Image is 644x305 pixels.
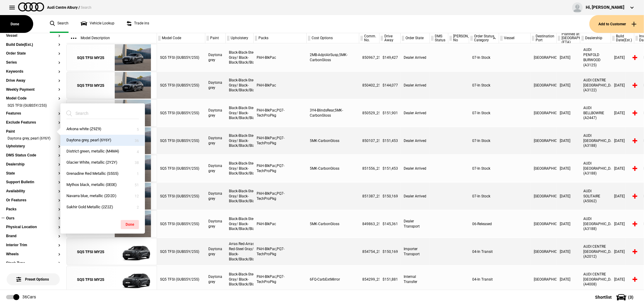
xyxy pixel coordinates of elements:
[157,44,205,71] div: SQ5 TFSI (GUBS5Y/25S)
[557,238,580,265] div: [DATE]
[557,155,580,182] div: [DATE]
[205,210,226,237] div: Daytona grey
[531,44,557,71] div: [GEOGRAPHIC_DATA]
[401,33,430,43] div: Order State
[6,243,60,247] button: Interior Trim
[6,252,60,256] button: Wheels
[6,162,60,167] button: Dealership
[307,44,359,71] div: 2MB-AdptAirSusp,5MK-CarbonGloss
[307,155,359,182] div: 5MK-CarbonGloss
[157,127,205,154] div: SQ5 TFSI (GUBS5Y/25S)
[6,180,60,189] section: Support Bulletin
[70,266,112,293] a: SQ5 TFSI MY25
[6,70,60,74] button: Keywords
[589,15,644,33] button: Add to Customer
[6,180,60,184] button: Support Bulletin
[469,238,499,265] div: 04-In Transit
[70,238,112,266] a: SQ5 TFSI MY25
[359,155,380,182] div: 851556_25
[157,33,205,43] div: Model Code
[77,55,104,61] div: SQ5 TFSI MY25
[6,153,60,162] section: DMS Status Code
[6,121,60,125] button: Exclude Features
[6,252,60,261] section: Wheels
[60,124,145,135] button: Arkona white (Z9Z9)
[6,162,60,171] section: Dealership
[6,189,60,198] section: Availability
[6,88,60,92] button: Weekly Payment
[254,210,307,237] div: PAH-BlkPac
[611,72,634,99] div: [DATE]
[6,34,60,43] section: Vessel
[6,121,60,130] section: Exclude Features
[112,72,154,99] img: Audi_GUBS5Y_25S_GX_6Y6Y_PAH_WA2_6FJ_PYH_PWO_56T_(Nadin:_56T_6FJ_C56_PAH_PWO_PYH_S9S_WA2)_ext.png
[469,33,499,43] div: Order Status Category
[70,44,112,71] a: SQ5 TFSI MY25
[380,72,401,99] div: $144,077
[112,100,154,127] img: Audi_GUBS5Y_25S_GX_6Y6Y_PAH_5MK_WA2_3Y4_6FJ_PQ7_53A_PYH_PWO_(Nadin:_3Y4_53A_5MK_6FJ_C56_PAH_PQ7_P...
[6,130,60,145] section: PaintDaytona grey, pearl (6Y6Y)
[401,72,430,99] div: Dealer Arrived
[6,243,60,252] section: Interior Trim
[157,266,205,293] div: SQ5 TFSI (GUBS5Y/25S)
[6,216,60,221] button: Ours
[81,5,91,10] span: Search
[254,44,307,71] div: PAH-BlkPac
[6,52,60,56] button: Order State
[6,61,60,65] button: Series
[557,210,580,237] div: [DATE]
[611,127,634,154] div: [DATE]
[380,266,401,293] div: $151,881
[157,210,205,237] div: SQ5 TFSI (GUBS5Y/25S)
[60,179,145,190] button: Mythos black, metallic (0E0E)
[6,79,60,83] button: Drive Away
[6,34,60,38] button: Vessel
[628,295,633,299] span: ( 3 )
[226,99,254,127] div: Black-Black-Steel Gray/ Black-Black/Black/Black
[6,198,60,203] button: Or Features
[66,33,157,43] div: Model Description
[226,155,254,182] div: Black-Black-Steel Gray/ Black-Black/Black/Black
[157,155,205,182] div: SQ5 TFSI (GUBS5Y/25S)
[254,33,306,43] div: Packs
[6,153,60,158] button: DMS Status Code
[307,266,359,293] div: 6FQ-CarbExtMirror
[401,127,430,154] div: Dealer Arrived
[226,127,254,154] div: Black-Black-Steel Gray/ Black-Black/Black/Black
[205,183,226,210] div: Daytona grey
[77,83,104,88] div: SQ5 TFSI MY25
[226,266,254,293] div: Black-Black-Steel Gray/ Black-Black/Black/Black
[380,183,401,210] div: $150,169
[205,155,226,182] div: Daytona grey
[254,127,307,154] div: PAH-BlkPac,PQ7-TechProPkg
[359,183,380,210] div: 851387_25
[469,72,499,99] div: 07-In Stock
[6,130,60,134] button: Paint
[469,210,499,237] div: 06-Released
[611,33,634,43] div: Build Date(Est.)
[359,33,379,43] div: Comm. No.
[469,155,499,182] div: 07-In Stock
[226,183,254,210] div: Black-Black-Steel Gray/ Black-Black/Black/Black
[6,103,60,109] li: SQ5 TFSI (GUBS5Y/25S)
[254,99,307,127] div: PAH-BlkPac,PQ7-TechProPkg
[205,99,226,127] div: Daytona grey
[121,220,139,229] button: Done
[401,238,430,265] div: Importer Transport
[112,44,154,71] img: Audi_GUBS5Y_25S_GX_6Y6Y_PAH_2MB_5MK_WA2_6FJ_53A_PYH_PWO_(Nadin:_2MB_53A_5MK_6FJ_C56_PAH_PWO_PYH_W...
[580,127,611,154] div: AUDI [GEOGRAPHIC_DATA] (A3188)
[557,44,580,71] div: [DATE]
[6,189,60,193] button: Availability
[6,216,60,225] section: Ours
[611,238,634,265] div: [DATE]
[254,238,307,265] div: PAH-BlkPac,PQ7-TechProPkg
[6,198,60,207] section: Or Features
[611,266,634,293] div: [DATE]
[557,72,580,99] div: [DATE]
[359,44,380,71] div: 850967_25
[469,99,499,127] div: 07-In Stock
[70,72,112,99] a: SQ5 TFSI MY25
[6,96,60,101] button: Model Code
[499,33,530,43] div: Vessel
[580,266,611,293] div: AUDI CENTRE [GEOGRAPHIC_DATA] (A4008)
